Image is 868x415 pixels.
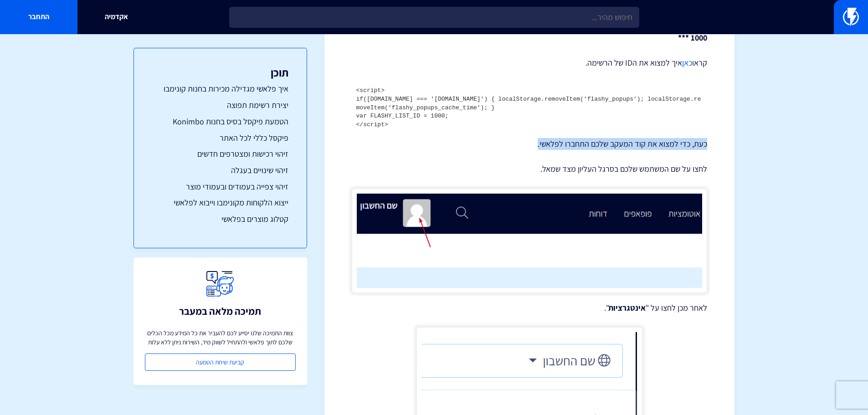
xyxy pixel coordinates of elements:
h3: תוכן [152,67,288,78]
a: פיקסל כללי לכל האתר [152,132,288,144]
p: לחצו על שם המשתמש שלכם בסרגל העליון מצד שמאל. [352,163,707,175]
p: צוות התמיכה שלנו יסייע לכם להעביר את כל המידע מכל הכלים שלכם לתוך פלאשי ולהתחיל לשווק מיד, השירות... [145,328,296,347]
a: איך פלאשי מגדילה מכירות בחנות קונימבו [152,83,288,95]
a: כאן [682,57,692,68]
a: זיהוי רכישות ומצטרפים חדשים [152,148,288,160]
code: <script> if([DOMAIN_NAME] === '[DOMAIN_NAME]') { localStorage.removeItem('flashy_popups'); localS... [356,87,701,128]
a: ייצוא הלקוחות מקונימבו וייבוא לפלאשי [152,197,288,209]
p: קראו איך למצוא את הID של הרשימה. [352,57,707,69]
a: קביעת שיחת הטמעה [145,354,296,371]
a: הטמעת פיקסל בסיס בחנות Konimbo [152,116,288,128]
input: חיפוש מהיר... [229,7,639,28]
p: לאחר מכן לחצו על " ". [352,302,707,314]
a: יצירת רשימת תפוצה [152,99,288,111]
a: זיהוי שינויים בעגלה [152,164,288,176]
h3: תמיכה מלאה במעבר [179,306,261,317]
a: זיהוי צפייה בעמודים ובעמודי מוצר [152,181,288,193]
strong: אינטגרציות [608,302,646,313]
a: קטלוג מוצרים בפלאשי [152,213,288,225]
p: כעת, כדי למצוא את קוד המעקב שלכם התחברו לפלאשי. [352,138,707,150]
